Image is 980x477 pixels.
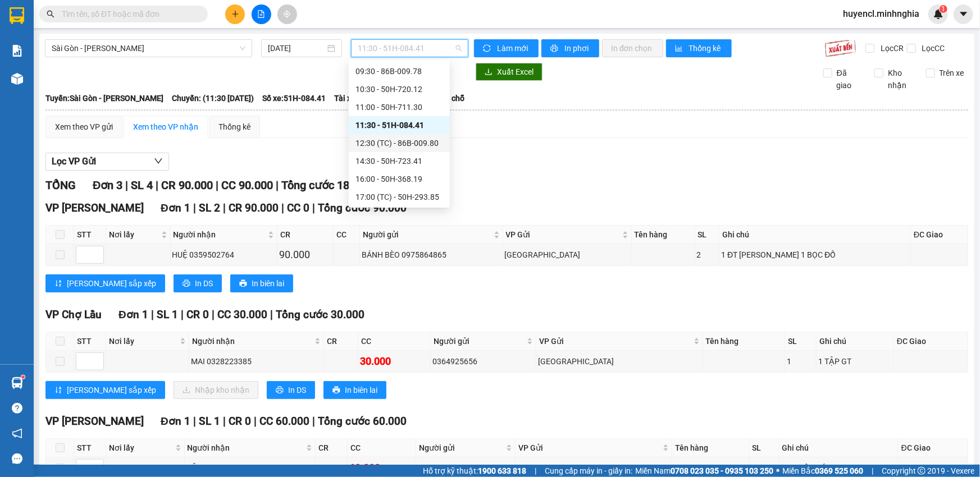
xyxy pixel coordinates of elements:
span: Đơn 1 [161,415,190,428]
span: notification [12,428,22,439]
span: | [312,201,315,214]
span: SL 2 [199,201,220,214]
span: SL 4 [131,178,153,192]
span: 11:30 - 51H-084.41 [358,40,462,57]
span: Đơn 3 [93,178,122,192]
span: Lọc CR [876,42,905,54]
span: huyencl.minhnghia [834,7,928,21]
span: CR 90.000 [229,201,279,214]
div: 1 [751,462,777,474]
button: sort-ascending[PERSON_NAME] sắp xếp [45,274,165,292]
th: Ghi chú [780,439,899,457]
span: Đã giao [832,67,866,91]
th: ĐC Giao [899,439,968,457]
span: Nơi lấy [109,335,177,347]
th: Tên hàng [672,439,750,457]
span: printer [276,386,284,395]
span: caret-down [959,9,969,19]
span: Người nhận [192,335,312,347]
div: 12:30 (TC) - 86B-009.80 [355,137,443,149]
div: Xem theo VP nhận [133,121,198,133]
span: | [125,178,128,192]
span: Tài xế: [334,92,358,104]
th: ĐC Giao [894,332,968,351]
div: 1 TẬP GT [818,355,892,368]
sup: 1 [21,375,25,379]
div: MAI 0328223385 [191,355,322,368]
th: CC [334,226,360,244]
span: Miền Bắc [782,465,863,477]
th: SL [750,439,780,457]
span: Tổng cước 90.000 [318,201,407,214]
strong: 1900 633 818 [478,466,526,475]
span: printer [183,279,190,288]
span: [PERSON_NAME] sắp xếp [67,277,156,290]
span: Đơn 1 [161,201,190,214]
span: [PERSON_NAME] sắp xếp [67,384,156,396]
span: Tổng cước 180.000 [281,178,377,192]
span: | [281,201,284,214]
span: Người nhận [174,228,266,241]
span: | [212,308,215,321]
span: plus [231,10,239,18]
td: Sài Gòn [503,244,632,266]
span: | [223,201,226,214]
span: Kho nhận [883,67,917,91]
button: sort-ascending[PERSON_NAME] sắp xếp [45,381,165,399]
span: | [223,415,226,428]
button: printerIn DS [174,274,222,292]
span: printer [550,44,560,53]
th: SL [695,226,720,244]
button: printerIn biên lai [323,381,386,399]
span: | [151,308,154,321]
span: Số xe: 51H-084.41 [262,92,326,104]
span: download [485,68,493,77]
div: 17:00 (TC) - 50H-293.85 [355,191,443,203]
span: | [193,201,196,214]
strong: 0708 023 035 - 0935 103 250 [671,466,773,475]
span: bar-chart [675,44,685,53]
span: search [47,10,54,18]
span: message [12,453,22,464]
button: In đơn chọn [602,39,663,57]
span: CR 0 [229,415,251,428]
span: Miền Nam [635,465,773,477]
span: VP [PERSON_NAME] [45,201,144,214]
span: VP Gửi [506,228,620,241]
span: VP [PERSON_NAME] [45,415,144,428]
span: In DS [195,277,213,290]
div: 2 [697,249,718,261]
button: downloadXuất Excel [476,63,543,81]
span: Lọc CC [918,42,947,54]
div: [GEOGRAPHIC_DATA] [505,249,630,261]
div: [GEOGRAPHIC_DATA] [538,355,701,368]
span: Người gửi [434,335,525,347]
div: 90.000 [279,247,331,263]
td: Sài Gòn [536,351,703,373]
span: Sài Gòn - Phan Rí [52,40,245,57]
img: icon-new-feature [933,9,943,19]
span: Đơn 1 [118,308,148,321]
span: ⚪️ [776,469,780,473]
input: 12/10/2025 [268,42,325,54]
span: aim [283,10,291,18]
div: 30.000 [360,354,429,369]
span: CC 60.000 [259,415,309,428]
span: Xuất Excel [497,66,534,78]
span: Người gửi [363,228,491,241]
div: 11:00 - 50H-711.30 [355,101,443,113]
span: printer [239,279,247,288]
th: CR [316,439,348,457]
span: sort-ascending [54,386,62,395]
div: 0364925656 [432,355,534,368]
th: CR [324,332,358,351]
span: Hỗ trợ kỹ thuật: [423,465,526,477]
span: Người nhận [188,442,304,454]
span: In DS [288,384,306,396]
span: sync [483,44,493,53]
div: BÁNH BÈO 0975864865 [362,249,501,261]
button: printerIn phơi [541,39,599,57]
div: HUỆ 0359502764 [172,249,275,261]
button: caret-down [954,4,973,24]
span: In biên lai [345,384,377,396]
